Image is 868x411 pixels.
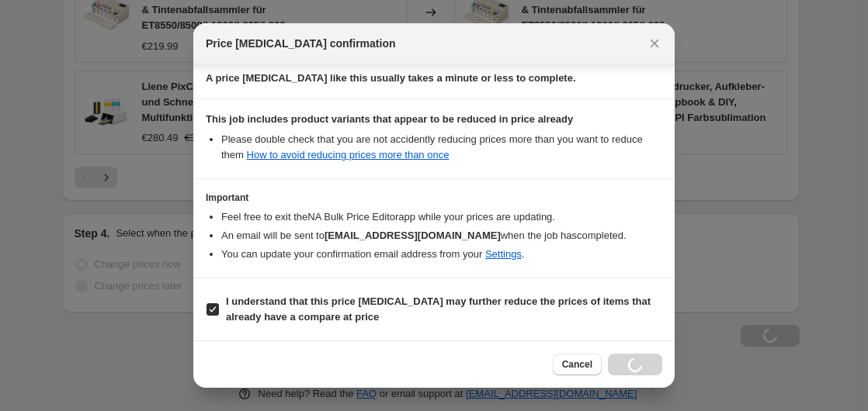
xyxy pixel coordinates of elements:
[562,358,592,371] span: Cancel
[644,33,665,54] button: Close
[485,248,522,260] a: Settings
[247,149,450,161] a: How to avoid reducing prices more than once
[206,72,576,84] b: A price [MEDICAL_DATA] like this usually takes a minute or less to complete.
[206,36,396,51] span: Price [MEDICAL_DATA] confirmation
[221,228,662,243] li: An email will be sent to when the job has completed .
[226,295,651,323] b: I understand that this price [MEDICAL_DATA] may further reduce the prices of items that already h...
[553,354,602,375] button: Cancel
[325,230,501,241] b: [EMAIL_ADDRESS][DOMAIN_NAME]
[206,113,573,125] b: This job includes product variants that appear to be reduced in price already
[221,247,662,262] li: You can update your confirmation email address from your .
[206,192,662,204] h3: Important
[221,132,662,163] li: Please double check that you are not accidently reducing prices more than you want to reduce them
[221,209,662,225] li: Feel free to exit the NA Bulk Price Editor app while your prices are updating.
